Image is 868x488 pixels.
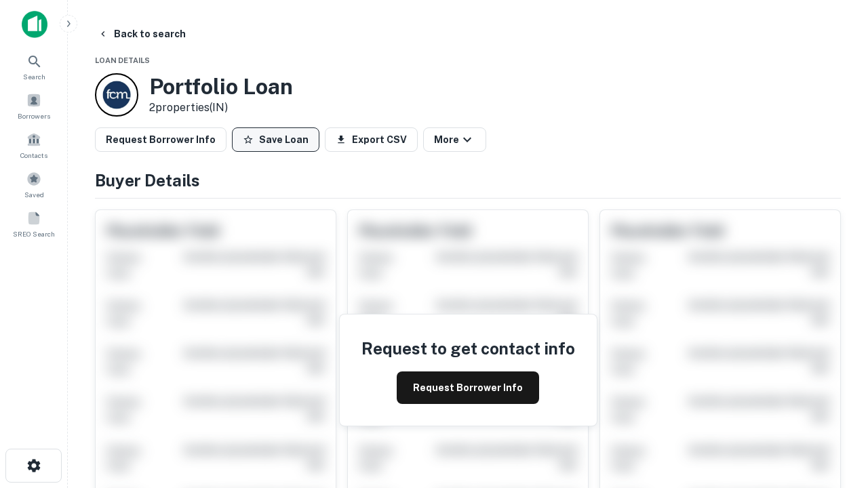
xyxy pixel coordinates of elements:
[4,48,64,85] a: Search
[23,71,45,82] span: Search
[4,166,64,203] a: Saved
[95,56,150,64] span: Loan Details
[423,127,486,152] button: More
[24,189,44,200] span: Saved
[800,380,868,445] iframe: Chat Widget
[361,336,575,361] h4: Request to get contact info
[4,127,64,163] a: Contacts
[397,371,539,404] button: Request Borrower Info
[22,11,47,38] img: capitalize-icon.png
[325,127,418,152] button: Export CSV
[149,74,293,100] h3: Portfolio Loan
[95,168,841,192] h4: Buyer Details
[4,87,64,124] a: Borrowers
[95,127,226,152] button: Request Borrower Info
[149,100,293,116] p: 2 properties (IN)
[92,22,191,46] button: Back to search
[18,110,50,121] span: Borrowers
[20,150,47,161] span: Contacts
[4,205,64,242] a: SREO Search
[13,228,55,239] span: SREO Search
[232,127,319,152] button: Save Loan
